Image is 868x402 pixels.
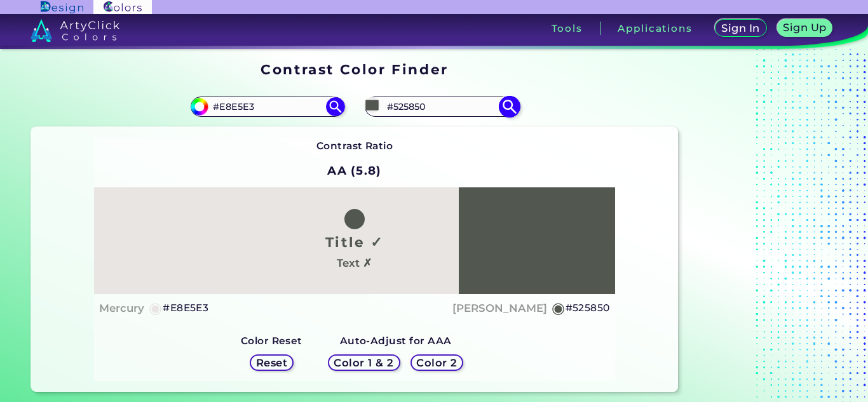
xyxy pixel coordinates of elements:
[325,232,384,251] h1: Title ✓
[383,98,501,116] input: type color 2..
[334,358,393,368] h5: Color 1 & 2
[316,140,393,152] strong: Contrast Ratio
[326,97,345,116] img: icon search
[683,57,842,396] iframe: Advertisement
[552,300,566,316] h5: ◉
[208,98,327,116] input: type color 1..
[149,300,163,316] h5: ◉
[452,299,547,318] h4: [PERSON_NAME]
[261,60,448,79] h1: Contrast Color Finder
[256,358,287,368] h5: Reset
[566,300,610,316] h5: #525850
[41,1,83,13] img: ArtyClick Design logo
[340,335,452,347] strong: Auto-Adjust for AAA
[163,300,208,316] h5: #E8E5E3
[241,335,302,347] strong: Color Reset
[416,358,457,368] h5: Color 2
[322,157,388,185] h2: AA (5.8)
[783,22,826,32] h5: Sign Up
[552,23,583,33] h3: Tools
[777,19,833,37] a: Sign Up
[721,23,759,33] h5: Sign In
[715,19,767,37] a: Sign In
[618,23,692,33] h3: Applications
[498,96,520,118] img: icon search
[31,19,120,42] img: logo_artyclick_colors_white.svg
[337,254,372,272] h4: Text ✗
[99,299,144,318] h4: Mercury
